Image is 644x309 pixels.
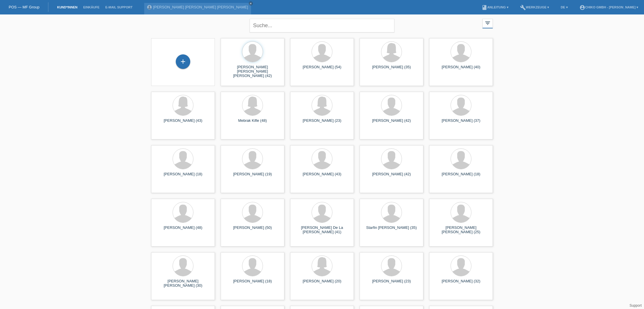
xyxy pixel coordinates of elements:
a: Support [630,304,642,308]
div: Mebrak Kifle (48) [225,118,280,128]
input: Suche... [250,19,394,32]
div: [PERSON_NAME] (50) [225,225,280,235]
div: [PERSON_NAME] (18) [434,172,488,181]
i: build [520,5,526,10]
a: bookAnleitung ▾ [479,5,511,9]
a: close [249,1,253,5]
div: [PERSON_NAME] (43) [156,118,210,128]
a: Kund*innen [54,5,80,9]
i: close [249,2,252,5]
div: [PERSON_NAME] (19) [225,172,280,181]
div: [PERSON_NAME] (32) [434,279,488,288]
i: account_circle [579,5,585,10]
i: book [482,5,487,10]
div: [PERSON_NAME] (40) [434,65,488,74]
div: [PERSON_NAME] (18) [225,279,280,288]
div: [PERSON_NAME] (20) [295,279,349,288]
div: [PERSON_NAME] (48) [156,225,210,235]
a: Einkäufe [80,5,102,9]
div: [PERSON_NAME] De La [PERSON_NAME] (41) [295,225,349,235]
div: [PERSON_NAME] (37) [434,118,488,128]
div: [PERSON_NAME] (23) [295,118,349,128]
div: [PERSON_NAME] (54) [295,65,349,74]
div: [PERSON_NAME] (35) [364,65,419,74]
div: [PERSON_NAME] [PERSON_NAME] [PERSON_NAME] (42) [225,65,280,75]
a: buildWerkzeuge ▾ [517,5,552,9]
div: Kund*in hinzufügen [176,57,190,67]
div: Starfin [PERSON_NAME] (35) [364,225,419,235]
div: [PERSON_NAME] (23) [364,279,419,288]
a: account_circleChiko GmbH - [PERSON_NAME] ▾ [577,5,641,9]
div: [PERSON_NAME] (42) [364,118,419,128]
div: [PERSON_NAME] (18) [156,172,210,181]
div: [PERSON_NAME] [PERSON_NAME] (30) [156,279,210,288]
a: POS — MF Group [9,5,39,9]
i: filter_list [484,20,491,26]
a: [PERSON_NAME] [PERSON_NAME] [PERSON_NAME] [153,5,248,9]
a: E-Mail Support [103,5,136,9]
a: DE ▾ [558,5,570,9]
div: [PERSON_NAME] (42) [364,172,419,181]
div: [PERSON_NAME] [PERSON_NAME] (25) [434,225,488,235]
div: [PERSON_NAME] (43) [295,172,349,181]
